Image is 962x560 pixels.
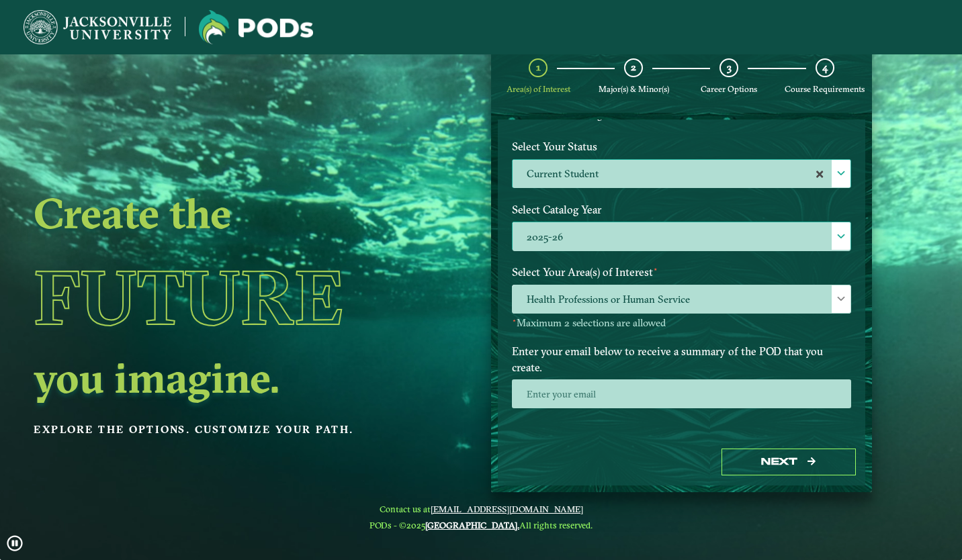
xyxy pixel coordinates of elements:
span: Health Professions or Human Service [513,285,850,314]
sup: ⋆ [512,316,517,325]
label: Select Your Area(s) of Interest [502,260,861,285]
h2: you imagine. [34,359,399,396]
h1: Future [34,236,399,359]
h2: Create the [34,194,399,232]
label: Select Your Status [502,134,861,159]
button: Next [721,449,856,476]
sup: ⋆ [653,264,658,274]
span: PODs - ©2025 All rights reserved. [369,520,593,530]
span: 2 [631,61,636,74]
p: Explore the options. Customize your path. [34,420,399,440]
span: Area(s) of Interest [507,84,570,94]
span: Course Requirements [785,84,865,94]
label: Enter your email below to receive a summary of the POD that you create. [502,339,861,380]
span: Major(s) & Minor(s) [599,84,669,94]
p: Maximum 2 selections are allowed [512,317,851,330]
span: Contact us at [369,504,593,514]
img: Jacksonville University logo [24,10,171,44]
label: Select Catalog Year [502,197,861,222]
img: Jacksonville University logo [199,10,313,44]
span: Career Options [701,84,757,94]
span: 1 [536,61,541,74]
a: [GEOGRAPHIC_DATA]. [425,520,519,530]
a: [EMAIL_ADDRESS][DOMAIN_NAME] [431,504,583,514]
label: 2025-26 [513,222,850,251]
span: 3 [727,61,732,74]
span: 4 [822,61,828,74]
label: Current Student [513,160,850,189]
input: Enter your email [512,379,851,408]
